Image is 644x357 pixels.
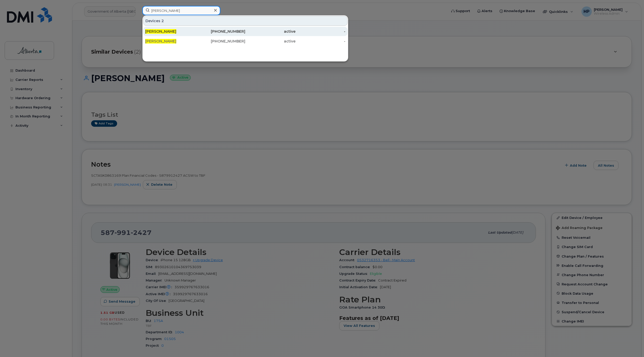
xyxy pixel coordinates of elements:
div: [PHONE_NUMBER] [195,39,246,44]
div: Devices [143,16,347,26]
span: 2 [161,18,164,23]
div: - [295,29,346,34]
span: [PERSON_NAME] [145,29,176,34]
div: [PHONE_NUMBER] [195,29,246,34]
div: - [295,39,346,44]
div: active [245,29,295,34]
div: active [245,39,295,44]
a: [PERSON_NAME][PHONE_NUMBER]active- [143,37,347,46]
span: [PERSON_NAME] [145,39,176,44]
a: [PERSON_NAME][PHONE_NUMBER]active- [143,27,347,36]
